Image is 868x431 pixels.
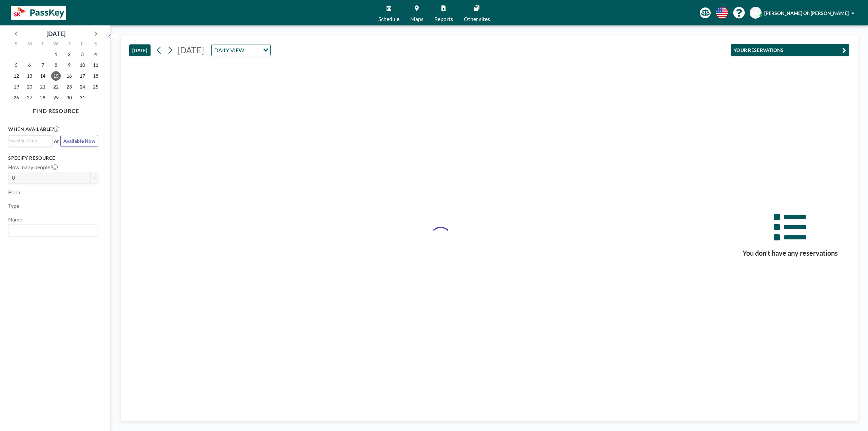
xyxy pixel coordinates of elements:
div: Search for option [8,136,52,146]
div: M [23,40,36,49]
span: Reports [434,16,453,22]
label: Name [8,216,22,223]
span: [DATE] [177,45,204,55]
span: Saturday, October 25, 2025 [91,82,100,92]
span: Thursday, October 2, 2025 [64,50,74,59]
span: Monday, October 6, 2025 [25,60,34,70]
span: Monday, October 27, 2025 [25,93,34,102]
h3: You don’t have any reservations [731,249,849,257]
span: Saturday, October 4, 2025 [91,50,100,59]
span: Friday, October 3, 2025 [78,50,87,59]
span: Available Now [63,138,95,144]
span: Wednesday, October 1, 2025 [51,50,61,59]
label: How many people? [8,164,58,171]
span: MK [752,10,759,16]
span: Friday, October 17, 2025 [78,71,87,81]
span: Thursday, October 9, 2025 [64,60,74,70]
span: Tuesday, October 28, 2025 [38,93,47,102]
div: Search for option [212,44,270,56]
span: Sunday, October 5, 2025 [12,60,21,70]
div: Search for option [8,224,98,236]
span: Monday, October 20, 2025 [25,82,34,92]
span: Friday, October 24, 2025 [78,82,87,92]
span: [PERSON_NAME] Oh [PERSON_NAME] [764,10,849,16]
h4: FIND RESOURCE [8,105,104,114]
span: Saturday, October 18, 2025 [91,71,100,81]
div: T [62,40,76,49]
label: Floor [8,189,21,196]
span: Other sites [464,16,490,22]
span: Sunday, October 26, 2025 [12,93,21,102]
span: or [54,138,59,144]
input: Search for option [246,46,259,55]
div: W [50,40,63,49]
span: Sunday, October 12, 2025 [12,71,21,81]
div: [DATE] [46,29,65,38]
label: Type [8,202,19,209]
span: Tuesday, October 14, 2025 [38,71,47,81]
img: organization-logo [11,6,66,20]
span: Schedule [378,16,399,22]
h3: Specify resource [8,155,98,161]
input: Search for option [9,137,48,144]
span: Wednesday, October 22, 2025 [51,82,61,92]
span: Friday, October 31, 2025 [78,93,87,102]
button: - [82,172,90,183]
div: F [76,40,89,49]
span: Saturday, October 11, 2025 [91,60,100,70]
button: Available Now [60,135,98,147]
span: Wednesday, October 15, 2025 [51,71,61,81]
div: S [10,40,23,49]
span: Tuesday, October 7, 2025 [38,60,47,70]
div: S [89,40,102,49]
span: Wednesday, October 29, 2025 [51,93,61,102]
span: Sunday, October 19, 2025 [12,82,21,92]
button: [DATE] [129,44,151,56]
span: Tuesday, October 21, 2025 [38,82,47,92]
span: Friday, October 10, 2025 [78,60,87,70]
div: T [36,40,50,49]
button: YOUR RESERVATIONS [731,44,849,56]
input: Search for option [9,226,94,235]
span: Thursday, October 30, 2025 [64,93,74,102]
span: Wednesday, October 8, 2025 [51,60,61,70]
button: + [90,172,98,183]
span: Thursday, October 16, 2025 [64,71,74,81]
span: Thursday, October 23, 2025 [64,82,74,92]
span: Maps [410,16,423,22]
span: DAILY VIEW [213,46,245,55]
span: Monday, October 13, 2025 [25,71,34,81]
